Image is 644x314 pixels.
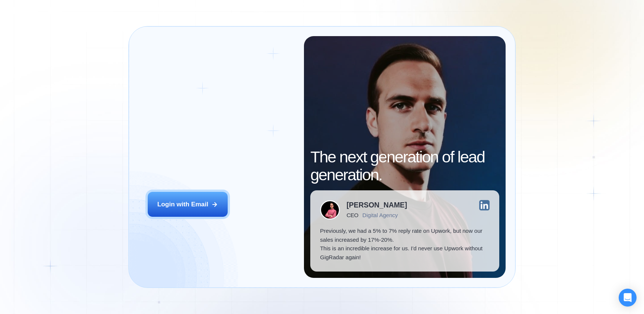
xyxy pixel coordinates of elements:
div: Open Intercom Messenger [619,289,637,307]
div: CEO [346,212,358,218]
h2: The next generation of lead generation. [310,148,499,184]
div: Digital Agency [362,212,398,218]
p: Previously, we had a 5% to 7% reply rate on Upwork, but now our sales increased by 17%-20%. This ... [320,226,490,262]
div: Login with Email [157,200,208,209]
div: [PERSON_NAME] [346,202,407,209]
button: Login with Email [148,192,227,217]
